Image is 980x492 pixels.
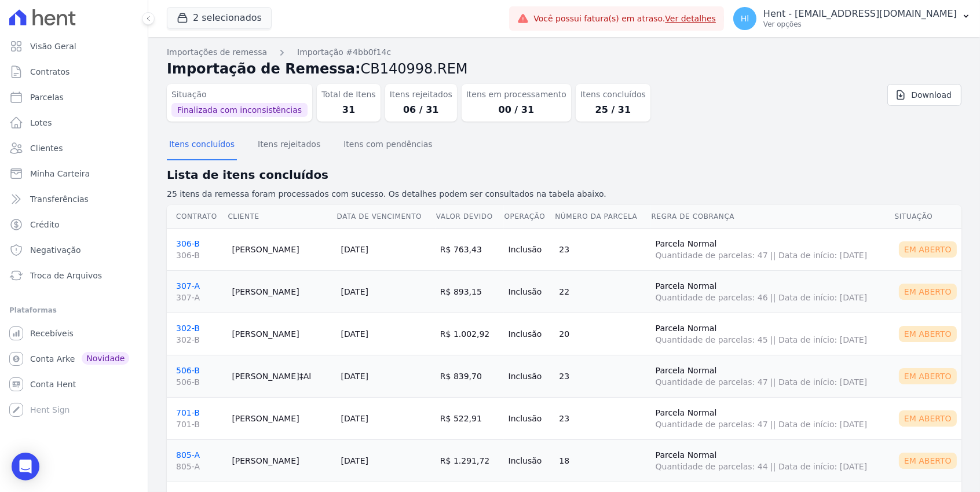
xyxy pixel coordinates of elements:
[580,103,646,117] dd: 25 / 31
[176,324,222,346] a: 302-B302-B
[5,137,143,160] a: Clientes
[167,130,237,160] button: Itens concluídos
[504,355,555,397] td: Inclusão
[656,249,890,261] span: Quantidade de parcelas: 47 || Data de início: [DATE]
[651,355,894,397] td: Parcela Normal
[899,368,957,384] div: Em Aberto
[656,292,890,303] span: Quantidade de parcelas: 46 || Data de início: [DATE]
[227,355,336,397] td: [PERSON_NAME]‡Al
[12,453,39,480] div: Open Intercom Messenger
[899,453,957,469] div: Em Aberto
[5,60,143,83] a: Contratos
[337,228,436,270] td: [DATE]
[651,397,894,439] td: Parcela Normal
[5,188,143,211] a: Transferências
[167,46,267,58] a: Importações de remessa
[665,14,716,23] a: Ver detalhes
[5,238,143,262] a: Negativação
[167,205,227,229] th: Contrato
[436,397,504,439] td: R$ 522,91
[30,270,102,281] span: Troca de Arquivos
[656,418,890,430] span: Quantidade de parcelas: 47 || Data de início: [DATE]
[227,228,336,270] td: [PERSON_NAME]
[763,20,957,29] p: Ver opções
[5,162,143,185] a: Minha Carteira
[337,397,436,439] td: [DATE]
[651,313,894,355] td: Parcela Normal
[176,450,222,472] a: 805-A805-A
[30,168,90,179] span: Minha Carteira
[337,355,436,397] td: [DATE]
[466,89,566,101] dt: Itens em processamento
[656,461,890,472] span: Quantidade de parcelas: 44 || Data de início: [DATE]
[176,292,222,303] span: 307-A
[167,188,961,200] p: 25 itens da remessa foram processados com sucesso. Os detalhes podem ser consultados na tabela ab...
[297,46,391,58] a: Importação #4bb0f14c
[30,66,70,78] span: Contratos
[899,410,957,427] div: Em Aberto
[887,84,961,106] a: Download
[171,103,308,117] span: Finalizada com inconsistências
[899,284,957,300] div: Em Aberto
[436,313,504,355] td: R$ 1.002,92
[30,117,52,128] span: Lotes
[227,397,336,439] td: [PERSON_NAME]
[741,14,749,23] span: Hl
[167,7,272,29] button: 2 selecionados
[5,264,143,287] a: Troca de Arquivos
[504,270,555,313] td: Inclusão
[504,205,555,229] th: Operação
[504,439,555,482] td: Inclusão
[651,228,894,270] td: Parcela Normal
[227,439,336,482] td: [PERSON_NAME]
[554,270,650,313] td: 22
[167,58,961,79] h2: Importação de Remessa:
[167,166,961,183] h2: Lista de itens concluídos
[554,228,650,270] td: 23
[899,241,957,258] div: Em Aberto
[337,313,436,355] td: [DATE]
[167,46,961,58] nav: Breadcrumb
[504,313,555,355] td: Inclusão
[554,205,650,229] th: Número da Parcela
[5,213,143,236] a: Crédito
[176,376,222,388] span: 506-B
[171,89,308,101] dt: Situação
[337,270,436,313] td: [DATE]
[763,8,957,20] p: Hent - [EMAIL_ADDRESS][DOMAIN_NAME]
[554,355,650,397] td: 23
[466,103,566,117] dd: 00 / 31
[82,352,129,365] span: Novidade
[227,205,336,229] th: Cliente
[5,86,143,109] a: Parcelas
[30,91,64,103] span: Parcelas
[436,355,504,397] td: R$ 839,70
[30,142,63,154] span: Clientes
[651,439,894,482] td: Parcela Normal
[533,13,716,25] span: Você possui fatura(s) em atraso.
[255,130,323,160] button: Itens rejeitados
[176,418,222,430] span: 701-B
[361,61,468,77] span: CB140998.REM
[5,373,143,396] a: Conta Hent
[5,322,143,345] a: Recebíveis
[30,219,60,230] span: Crédito
[176,366,222,388] a: 506-B506-B
[554,439,650,482] td: 18
[176,334,222,346] span: 302-B
[5,111,143,134] a: Lotes
[436,205,504,229] th: Valor devido
[30,328,74,339] span: Recebíveis
[321,103,376,117] dd: 31
[9,303,138,317] div: Plataformas
[554,313,650,355] td: 20
[30,41,76,52] span: Visão Geral
[436,270,504,313] td: R$ 893,15
[5,347,143,370] a: Conta Arke Novidade
[176,249,222,261] span: 306-B
[30,353,75,365] span: Conta Arke
[337,205,436,229] th: Data de Vencimento
[341,130,434,160] button: Itens com pendências
[390,89,452,101] dt: Itens rejeitados
[30,193,89,205] span: Transferências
